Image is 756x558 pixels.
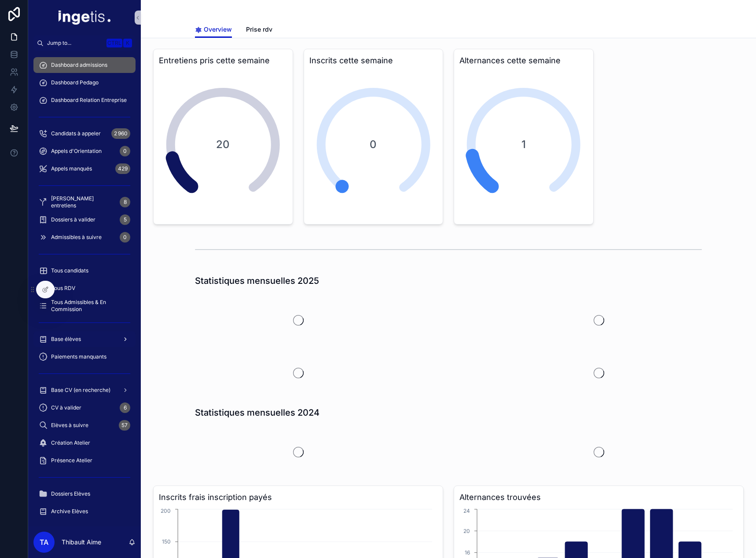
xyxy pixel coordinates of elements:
a: Création Atelier [33,435,136,451]
a: Candidats à appeler2 960 [33,126,136,141]
span: 20 [216,138,230,152]
span: Jump to... [47,40,103,47]
a: Paiements manquants [33,349,136,365]
span: Elèves à suivre [51,422,88,429]
div: 6 [120,402,130,413]
tspan: 24 [463,507,470,514]
span: Base élèves [51,336,81,343]
tspan: 16 [465,549,470,556]
span: Admissibles à suivre [51,234,102,241]
span: K [124,40,131,47]
a: Tous candidats [33,263,136,279]
a: Prise rdv [246,22,272,39]
span: Prise rdv [246,25,272,34]
div: 0 [120,232,130,243]
a: Présence Atelier [33,453,136,468]
div: scrollable content [28,51,141,526]
span: Appels manqués [51,165,92,172]
a: Base CV (en recherche) [33,382,136,398]
a: Dashboard Relation Entreprise [33,92,136,108]
span: [PERSON_NAME] entretiens [51,195,116,209]
h3: Inscrits frais inscription payés [159,491,437,504]
div: 0 [120,146,130,156]
h1: Statistiques mensuelles 2025 [195,275,319,287]
div: 8 [120,197,130,207]
h3: Alternances trouvées [459,491,738,504]
h3: Entretiens pris cette semaine [159,54,287,67]
a: Appels d'Orientation0 [33,143,136,159]
a: Tous Admissibles & En Commission [33,298,136,314]
a: Tous RDV [33,280,136,296]
span: Dashboard Pedago [51,79,99,86]
a: Appels manqués429 [33,161,136,177]
a: Dossiers Elèves [33,486,136,502]
span: Dossiers Elèves [51,490,90,497]
a: Dossiers à valider5 [33,212,136,228]
tspan: 200 [161,507,171,514]
a: Elèves à suivre57 [33,417,136,433]
span: 0 [370,138,377,152]
button: Jump to...CtrlK [33,35,136,51]
div: 5 [120,214,130,225]
span: Tous RDV [51,285,75,292]
div: 429 [115,163,130,174]
a: Overview [195,22,232,38]
span: Paiements manquants [51,353,106,360]
div: 57 [119,420,130,431]
span: Ctrl [106,39,122,47]
span: CV à valider [51,404,81,411]
h3: Alternances cette semaine [459,54,588,67]
a: Admissibles à suivre0 [33,229,136,245]
a: Base élèves [33,331,136,347]
span: Appels d'Orientation [51,148,102,155]
span: Présence Atelier [51,457,92,464]
span: Création Atelier [51,439,90,446]
span: Candidats à appeler [51,130,101,137]
span: Tous candidats [51,267,88,274]
h3: Inscrits cette semaine [309,54,438,67]
span: Archive Elèves [51,508,88,515]
span: Base CV (en recherche) [51,387,110,394]
a: CV à valider6 [33,400,136,416]
a: Dashboard admissions [33,57,136,73]
span: Overview [204,25,232,34]
span: Dashboard Relation Entreprise [51,97,127,104]
h1: Statistiques mensuelles 2024 [195,406,319,419]
a: Dashboard Pedago [33,75,136,91]
span: TA [40,537,48,547]
tspan: 150 [162,538,171,545]
span: Dossiers à valider [51,216,95,223]
span: Tous Admissibles & En Commission [51,299,127,313]
a: Archive Elèves [33,504,136,519]
img: App logo [59,11,110,25]
div: 2 960 [111,128,130,139]
tspan: 20 [463,528,470,534]
span: 1 [521,138,526,152]
a: [PERSON_NAME] entretiens8 [33,194,136,210]
p: Thibault Aime [62,538,101,547]
span: Dashboard admissions [51,62,107,69]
